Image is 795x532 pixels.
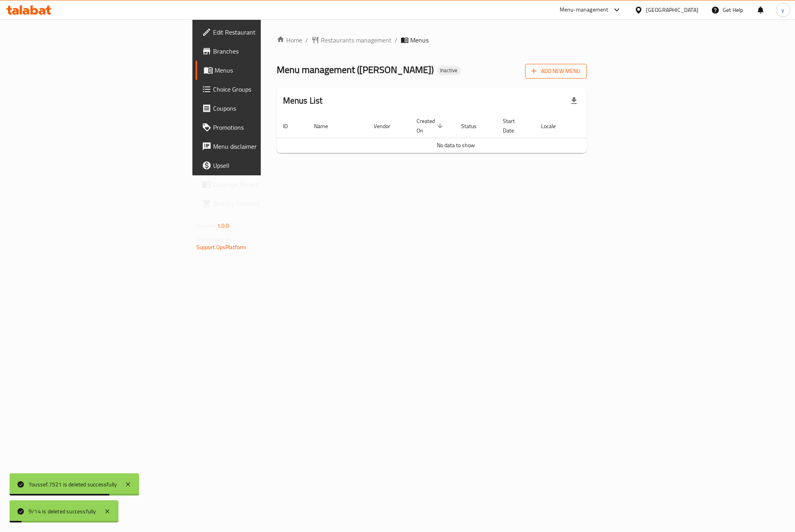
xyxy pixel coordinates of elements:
span: Menu disclaimer [213,142,319,151]
span: Grocery Checklist [213,199,319,208]
span: Inactive [437,67,461,74]
span: Upsell [213,161,319,170]
span: 1.0.0 [217,221,229,231]
span: Branches [213,46,319,56]
div: Export file [564,91,584,110]
span: y [781,6,784,14]
span: Coupons [213,104,319,113]
span: Menus [215,65,319,75]
table: enhanced table [277,114,635,153]
span: Choice Groups [213,85,319,94]
a: Support.OpsPlatform [196,242,247,252]
span: ID [283,121,298,131]
a: Menu disclaimer [196,137,325,156]
span: Edit Restaurant [213,27,319,37]
span: Coverage Report [213,180,319,189]
a: Edit Restaurant [196,23,325,42]
span: Promotions [213,123,319,132]
span: Start Date [503,116,525,135]
a: Menus [196,61,325,80]
span: Add New Menu [531,66,580,76]
span: Version: [196,221,216,231]
span: Menus [410,35,429,45]
a: Grocery Checklist [196,194,325,213]
span: Menu management ( [PERSON_NAME] ) [277,61,434,79]
a: Restaurants management [311,35,392,45]
span: Name [314,121,338,131]
li: / [395,35,397,45]
a: Upsell [196,156,325,175]
span: Get support on: [196,234,233,244]
a: Choice Groups [196,80,325,99]
span: No data to show [437,140,475,150]
a: Coverage Report [196,175,325,194]
a: Branches [196,42,325,61]
th: Actions [576,114,635,138]
div: 9/14 is deleted successfully [29,507,96,516]
a: Promotions [196,118,325,137]
div: Inactive [437,66,461,75]
span: Vendor [374,121,401,131]
h2: Menus List [283,95,323,107]
div: Youssef.7521 is deleted successfully [29,480,117,489]
span: Created On [417,116,445,135]
div: [GEOGRAPHIC_DATA] [646,6,698,14]
div: Menu-management [560,5,609,15]
a: Coupons [196,99,325,118]
span: Restaurants management [321,35,392,45]
button: Add New Menu [525,64,587,79]
span: Status [461,121,487,131]
nav: breadcrumb [277,35,587,45]
span: Locale [541,121,566,131]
